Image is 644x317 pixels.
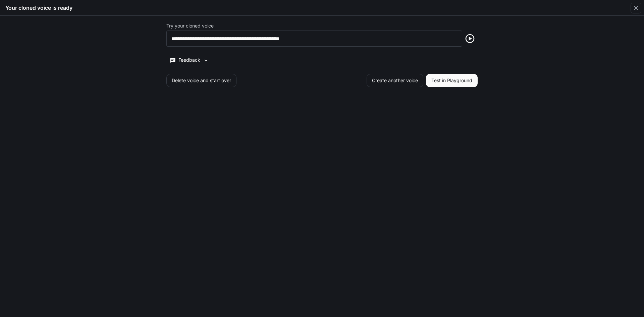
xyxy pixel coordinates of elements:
p: Try your cloned voice [166,23,214,28]
h5: Your cloned voice is ready [5,4,72,11]
button: Create another voice [367,74,423,87]
button: Test in Playground [426,74,478,87]
button: Feedback [166,55,212,66]
button: Delete voice and start over [166,74,236,87]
